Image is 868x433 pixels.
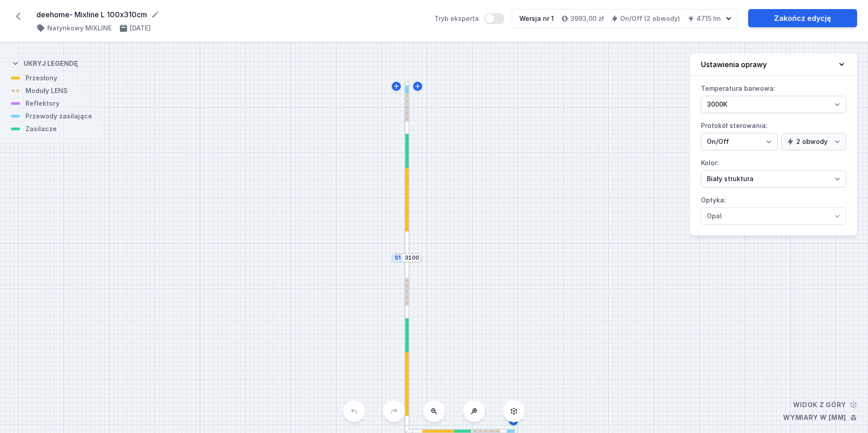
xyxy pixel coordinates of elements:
[701,118,846,150] label: Protokół sterowania:
[701,156,846,187] label: Kolor:
[701,81,846,113] label: Temperatura barwowa:
[781,133,846,150] select: Protokół sterowania:
[690,54,857,76] button: Ustawienia oprawy
[24,59,78,68] h4: Ukryj legendę
[519,14,554,23] div: Wersja nr 1
[748,9,857,27] a: Zakończ edycję
[701,207,846,225] select: Optyka:
[11,52,78,74] button: Ukryj legendę
[404,254,419,261] input: Wymiar [mm]
[484,13,504,24] button: Tryb eksperta
[570,14,604,23] h4: 3993,00 zł
[701,133,778,150] select: Protokół sterowania:
[47,24,112,33] h4: Natynkowy MIXLINE
[512,9,737,28] button: Wersja nr 13993,00 złOn/Off (2 obwody)4715 lm
[151,10,160,19] button: Edytuj nazwę projektu
[701,170,846,187] select: Kolor:
[701,59,767,70] h4: Ustawienia oprawy
[434,13,504,24] label: Tryb eksperta
[701,96,846,113] select: Temperatura barwowa:
[701,193,846,225] label: Optyka:
[620,14,680,23] h4: On/Off (2 obwody)
[696,14,720,23] h4: 4715 lm
[130,24,151,33] h4: [DATE]
[36,9,424,20] form: deehome- Mixline L 100x310cm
